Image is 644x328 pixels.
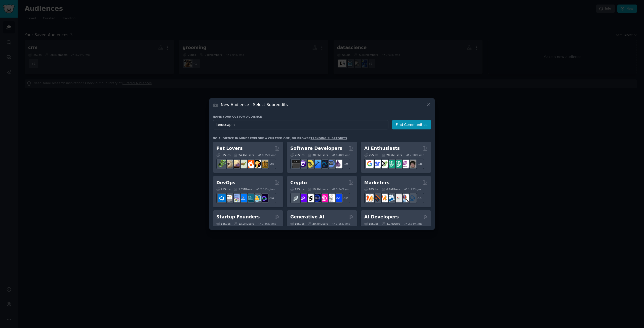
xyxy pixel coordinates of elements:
h3: New Audience - Select Subreddits [221,102,288,107]
button: Find Communities [392,120,431,129]
img: AskComputerScience [327,160,335,168]
div: 2.74 % /mo [408,222,423,225]
img: elixir [334,160,342,168]
h2: AI Developers [364,214,399,220]
img: aws_cdk [253,194,261,202]
img: chatgpt_prompts_ [394,160,402,168]
div: 13.9M Users [234,222,254,225]
div: 19.2M Users [308,188,328,191]
img: web3 [313,194,321,202]
img: azuredevops [218,194,226,202]
img: cockatiel [246,160,254,168]
div: 1.36 % /mo [262,222,276,225]
div: 0.75 % /mo [262,153,276,157]
div: 1.7M Users [234,188,252,191]
img: OpenAIDev [401,160,409,168]
img: herpetology [218,160,226,168]
img: AWS_Certified_Experts [225,194,233,202]
img: PetAdvice [253,160,261,168]
img: chatgpt_promptDesign [387,160,395,168]
img: ethfinance [292,194,300,202]
div: 2.10 % /mo [410,153,424,157]
img: csharp [299,160,307,168]
div: 31 Sub s [216,153,230,157]
img: CryptoNews [327,194,335,202]
div: 4.1M Users [382,222,400,225]
h2: Startup Founders [216,214,260,220]
img: PlatformEngineers [260,194,268,202]
div: 20.7M Users [382,153,402,157]
input: Pick a short name, like "Digital Marketers" or "Movie-Goers" [213,120,388,129]
img: MarketingResearch [401,194,409,202]
img: leopardgeckos [232,160,240,168]
div: + 11 [414,193,424,203]
img: content_marketing [366,194,374,202]
img: ethstaker [306,194,314,202]
div: + 14 [266,193,276,203]
h2: Pet Lovers [216,145,243,152]
h2: Software Developers [290,145,342,152]
img: DevOpsLinks [239,194,247,202]
div: + 18 [414,159,424,169]
div: 25 Sub s [364,153,378,157]
img: dogbreed [260,160,268,168]
div: 16 Sub s [216,222,230,225]
img: platformengineering [246,194,254,202]
img: defi_ [334,194,342,202]
img: learnjavascript [306,160,314,168]
div: 16 Sub s [290,222,304,225]
div: 2.01 % /mo [260,188,275,191]
div: 30.0M Users [308,153,328,157]
div: 1.23 % /mo [408,188,423,191]
div: + 12 [340,193,350,203]
h3: Name your custom audience [213,115,431,118]
img: software [292,160,300,168]
img: OnlineMarketing [408,194,416,202]
div: 15 Sub s [364,222,378,225]
div: 18 Sub s [364,188,378,191]
div: No audience in mind? Explore a curated one, or browse . [213,136,348,140]
h2: AI Enthusiasts [364,145,400,152]
a: trending subreddits [310,137,347,140]
img: 0xPolygon [299,194,307,202]
div: 0.40 % /mo [336,153,350,157]
img: googleads [394,194,402,202]
img: Emailmarketing [387,194,395,202]
img: ballpython [225,160,233,168]
img: GoogleGeminiAI [366,160,374,168]
div: 0.34 % /mo [336,188,350,191]
div: 1.15 % /mo [336,222,350,225]
img: bigseo [373,194,381,202]
h2: DevOps [216,180,235,186]
div: 21 Sub s [216,188,230,191]
img: ArtificalIntelligence [408,160,416,168]
h2: Crypto [290,180,307,186]
img: defiblockchain [320,194,328,202]
img: AItoolsCatalog [380,160,388,168]
h2: Marketers [364,180,389,186]
div: 20.4M Users [308,222,328,225]
img: AskMarketing [380,194,388,202]
div: 26 Sub s [290,153,304,157]
img: iOSProgramming [313,160,321,168]
div: 6.6M Users [382,188,400,191]
h2: Generative AI [290,214,324,220]
img: turtle [239,160,247,168]
div: + 19 [340,159,350,169]
img: DeepSeek [373,160,381,168]
img: Docker_DevOps [232,194,240,202]
div: + 24 [266,159,276,169]
div: 24.4M Users [234,153,254,157]
div: 19 Sub s [290,188,304,191]
img: reactnative [320,160,328,168]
